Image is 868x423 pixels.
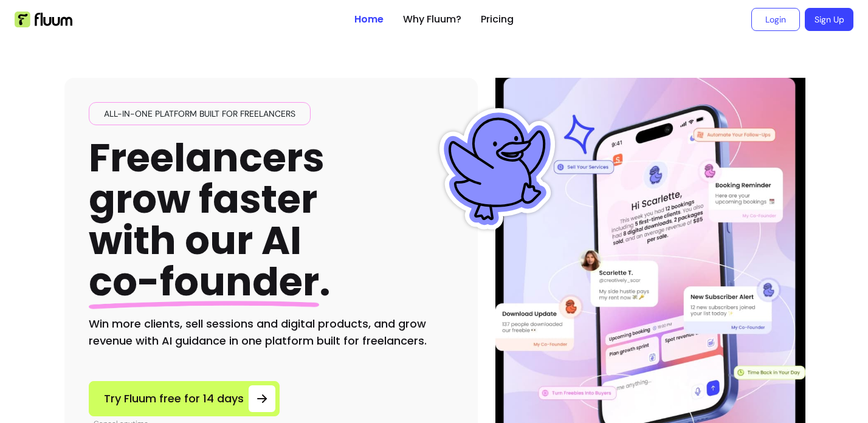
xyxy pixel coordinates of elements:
h1: Freelancers grow faster with our AI . [89,137,331,303]
img: Fluum Duck sticker [436,108,558,230]
img: Fluum Logo [15,12,72,27]
span: Try Fluum free for 14 days [104,390,244,407]
a: Sign Up [805,8,853,31]
a: Try Fluum free for 14 days [89,381,280,416]
a: Why Fluum? [403,12,461,27]
a: Login [751,8,800,31]
span: All-in-one platform built for freelancers [99,108,300,120]
a: Pricing [481,12,514,27]
a: Home [354,12,384,27]
span: co-founder [89,255,319,309]
h2: Win more clients, sell sessions and digital products, and grow revenue with AI guidance in one pl... [89,315,453,349]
